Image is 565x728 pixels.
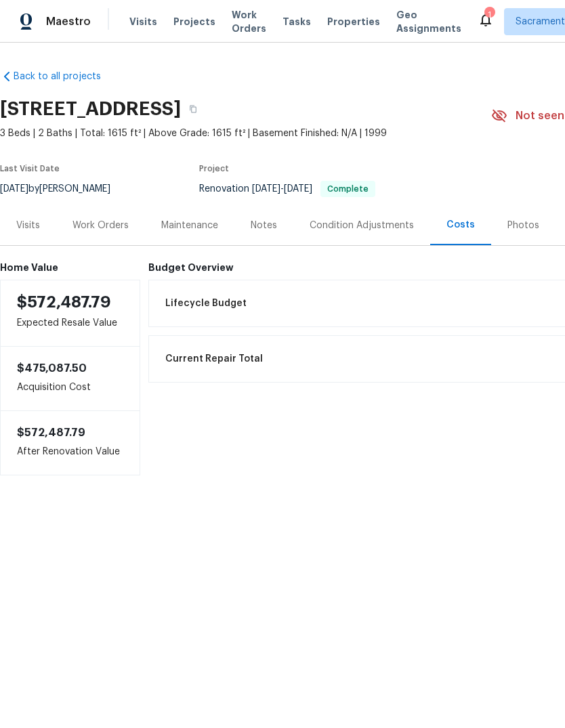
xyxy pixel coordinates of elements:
span: Work Orders [232,8,266,35]
span: $572,487.79 [17,294,111,310]
span: Renovation [199,184,375,194]
div: 1 [484,8,494,22]
span: Lifecycle Budget [165,297,247,310]
span: [DATE] [284,184,312,194]
span: - [252,184,312,194]
span: Tasks [282,17,311,26]
span: $572,487.79 [17,427,85,438]
button: Copy Address [181,97,205,121]
div: Work Orders [72,219,129,232]
div: Photos [507,219,539,232]
span: Complete [322,185,374,193]
span: Geo Assignments [396,8,461,35]
span: Properties [327,15,380,28]
span: [DATE] [252,184,280,194]
span: $475,087.50 [17,363,87,374]
div: Notes [251,219,277,232]
div: Costs [446,218,475,232]
span: Visits [129,15,157,28]
span: Maestro [46,15,91,28]
div: Visits [16,219,40,232]
span: Project [199,165,229,173]
div: Condition Adjustments [310,219,414,232]
span: Current Repair Total [165,352,263,366]
span: Projects [173,15,215,28]
div: Maintenance [161,219,218,232]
